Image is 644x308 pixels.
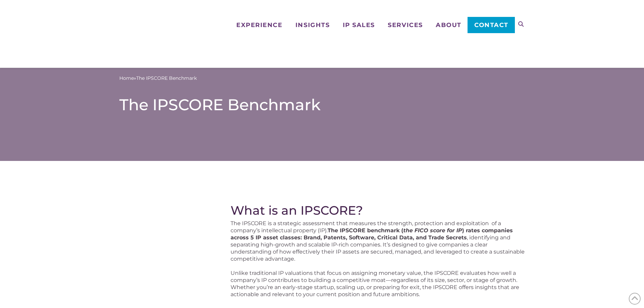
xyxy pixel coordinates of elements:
[231,227,513,241] strong: The IPSCORE benchmark ( ) rates companies across 5 IP asset classes: Brand, Patents, Software, Cr...
[231,269,525,298] p: Unlike traditional IP valuations that focus on assigning monetary value, the IPSCORE evaluates ho...
[119,75,197,82] span: »
[119,8,165,59] img: Metis Partners
[231,220,525,262] p: The IPSCORE is a strategic assessment that measures the strength, protection and exploitation of ...
[436,22,461,28] span: About
[295,22,330,28] span: Insights
[343,22,375,28] span: IP Sales
[468,17,515,33] a: Contact
[231,203,525,217] h2: What is an IPSCORE?
[629,293,641,305] span: Back to Top
[136,75,197,82] span: The IPSCORE Benchmark
[388,22,423,28] span: Services
[403,227,462,234] em: the FICO score for IP
[236,22,282,28] span: Experience
[119,95,525,114] h1: The IPSCORE Benchmark
[119,75,134,82] a: Home
[474,22,508,28] span: Contact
